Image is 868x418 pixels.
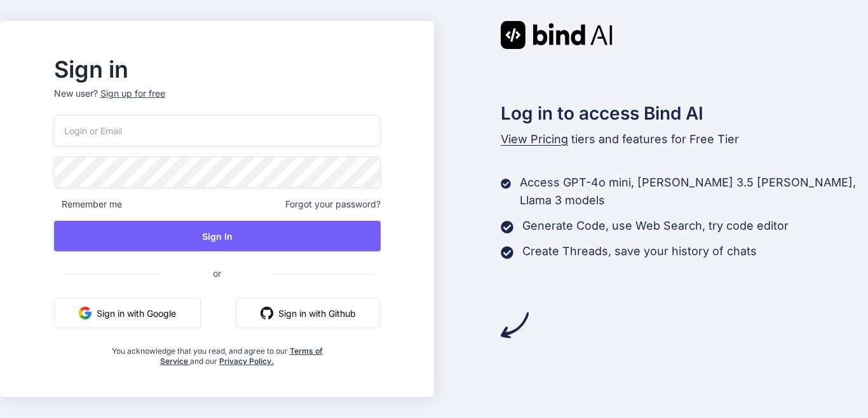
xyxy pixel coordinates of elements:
[501,132,568,146] span: View Pricing
[236,298,381,328] button: Sign in with Github
[54,221,381,251] button: Sign In
[160,346,323,366] a: Terms of Service
[54,59,381,80] h2: Sign in
[501,311,529,339] img: arrow
[162,258,272,289] span: or
[79,307,92,319] img: google
[54,298,201,328] button: Sign in with Google
[261,307,273,319] img: github
[520,174,868,209] p: Access GPT-4o mini, [PERSON_NAME] 3.5 [PERSON_NAME], Llama 3 models
[54,87,381,115] p: New user?
[108,338,326,366] div: You acknowledge that you read, and agree to our and our
[100,87,165,100] div: Sign up for free
[522,242,757,260] p: Create Threads, save your history of chats
[54,198,122,211] span: Remember me
[501,21,613,49] img: Bind AI logo
[501,130,868,148] p: tiers and features for Free Tier
[54,115,381,146] input: Login or Email
[285,198,381,211] span: Forgot your password?
[219,356,274,366] a: Privacy Policy.
[501,100,868,127] h2: Log in to access Bind AI
[522,217,789,235] p: Generate Code, use Web Search, try code editor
